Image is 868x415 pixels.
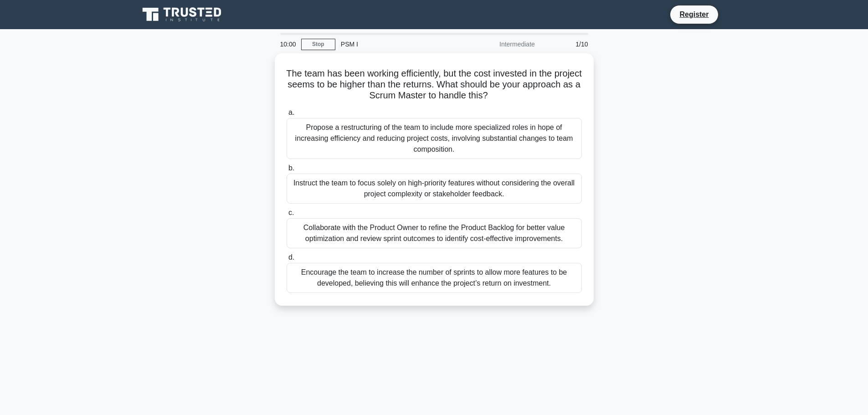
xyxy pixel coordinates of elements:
[461,35,540,53] div: Intermediate
[287,263,582,293] div: Encourage the team to increase the number of sprints to allow more features to be developed, beli...
[287,118,582,159] div: Propose a restructuring of the team to include more specialized roles in hope of increasing effic...
[286,68,583,102] h5: The team has been working efficiently, but the cost invested in the project seems to be higher th...
[301,39,335,50] a: Stop
[288,209,294,216] span: c.
[288,164,294,172] span: b.
[288,108,294,116] span: a.
[288,253,294,261] span: d.
[287,218,582,248] div: Collaborate with the Product Owner to refine the Product Backlog for better value optimization an...
[275,35,301,53] div: 10:00
[674,9,714,20] a: Register
[287,174,582,204] div: Instruct the team to focus solely on high-priority features without considering the overall proje...
[335,35,461,53] div: PSM I
[540,35,594,53] div: 1/10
